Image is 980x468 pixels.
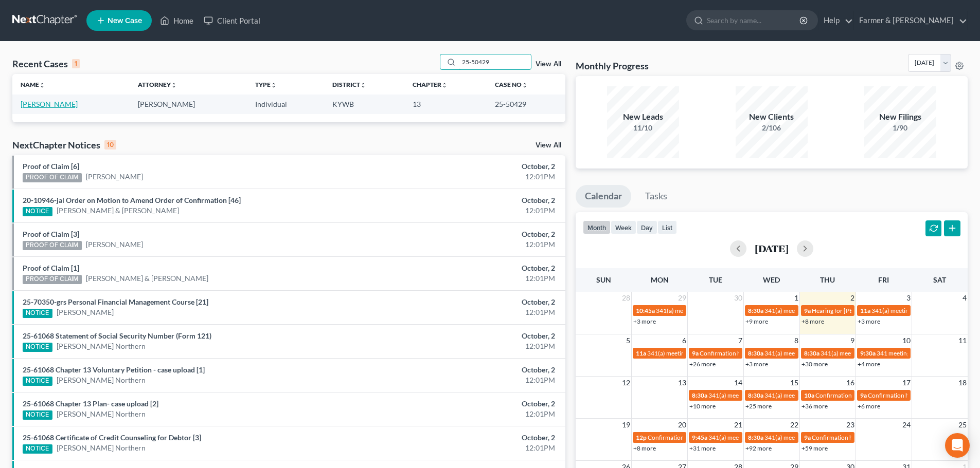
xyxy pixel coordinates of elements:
a: Calendar [576,185,631,208]
button: day [636,220,657,234]
i: unfold_more [171,82,177,88]
span: 30 [733,292,743,304]
a: +4 more [858,360,880,368]
span: 24 [901,419,912,431]
a: View All [536,142,561,149]
a: 25-61068 Chapter 13 Voluntary Petition - case upload [1] [23,365,205,374]
div: October, 2 [384,365,555,375]
a: Nameunfold_more [21,81,45,88]
span: 341(a) meeting for [PERSON_NAME] [708,391,808,399]
span: 21 [733,419,743,431]
div: October, 2 [384,263,555,273]
span: 28 [621,292,631,304]
span: Wed [763,275,780,284]
div: 11/10 [607,123,679,133]
div: NOTICE [23,309,52,318]
a: Proof of Claim [3] [23,230,79,238]
input: Search by name... [707,11,801,30]
div: 10 [104,140,116,149]
a: [PERSON_NAME] Northern [57,375,146,385]
span: New Case [108,17,142,25]
a: Chapterunfold_more [413,81,448,88]
span: 7 [737,334,743,347]
a: 25-70350-grs Personal Financial Management Course [21] [23,297,208,306]
div: 12:01PM [384,205,555,216]
span: 17 [901,377,912,389]
span: 9a [692,349,699,357]
span: Fri [878,275,889,284]
span: 341(a) meeting for [PERSON_NAME] [764,307,864,314]
span: 2 [849,292,856,304]
div: 12:01PM [384,375,555,385]
span: Sat [933,275,946,284]
div: 2/106 [736,123,808,133]
a: Farmer & [PERSON_NAME] [854,11,967,30]
div: October, 2 [384,399,555,409]
span: 20 [677,419,687,431]
a: +59 more [801,444,828,452]
a: +36 more [801,402,828,410]
span: Hearing for [PERSON_NAME] [812,307,892,314]
span: 11a [636,349,646,357]
a: Case Nounfold_more [495,81,528,88]
a: +10 more [689,402,716,410]
span: Mon [651,275,669,284]
i: unfold_more [360,82,366,88]
a: 20-10946-jal Order on Motion to Amend Order of Confirmation [46] [23,196,241,204]
a: [PERSON_NAME] Northern [57,341,146,351]
a: [PERSON_NAME] [21,100,78,108]
span: 19 [621,419,631,431]
div: PROOF OF CLAIM [23,275,82,284]
span: 9a [804,307,811,314]
div: 1 [72,59,80,68]
span: 13 [677,377,687,389]
span: 8:30a [692,391,707,399]
div: Open Intercom Messenger [945,433,970,458]
a: Attorneyunfold_more [138,81,177,88]
a: +92 more [745,444,772,452]
span: 10:45a [636,307,655,314]
input: Search by name... [459,54,531,69]
a: [PERSON_NAME] [57,307,114,317]
span: 8:30a [748,349,763,357]
a: +3 more [858,317,880,325]
span: 9:30a [860,349,876,357]
span: Tue [709,275,722,284]
span: 8:30a [748,434,763,441]
span: 4 [961,292,968,304]
button: week [611,220,636,234]
a: Help [818,11,853,30]
span: 341(a) meeting for [PERSON_NAME] [764,434,864,441]
span: 1 [793,292,799,304]
a: +25 more [745,402,772,410]
a: [PERSON_NAME] & [PERSON_NAME] [86,273,208,284]
div: 12:01PM [384,341,555,351]
div: NextChapter Notices [12,139,116,151]
a: +3 more [633,317,656,325]
div: 12:01PM [384,443,555,453]
span: 3 [905,292,912,304]
a: 25-61068 Certificate of Credit Counseling for Debtor [3] [23,433,201,442]
i: unfold_more [39,82,45,88]
a: [PERSON_NAME] & [PERSON_NAME] [57,205,179,216]
span: Sun [596,275,611,284]
span: 14 [733,377,743,389]
a: +8 more [633,444,656,452]
span: 29 [677,292,687,304]
div: 12:01PM [384,273,555,284]
span: 6 [681,334,687,347]
div: October, 2 [384,229,555,239]
div: 1/90 [864,123,936,133]
h2: [DATE] [755,243,789,254]
span: 8:30a [804,349,819,357]
span: 8:30a [748,391,763,399]
div: October, 2 [384,297,555,307]
div: PROOF OF CLAIM [23,241,82,250]
a: Proof of Claim [1] [23,264,79,272]
div: New Filings [864,111,936,123]
span: 22 [789,419,799,431]
div: NOTICE [23,377,52,386]
a: Tasks [636,185,676,208]
span: 341(a) meeting for [PERSON_NAME] & [PERSON_NAME] [821,349,974,357]
span: 10 [901,334,912,347]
